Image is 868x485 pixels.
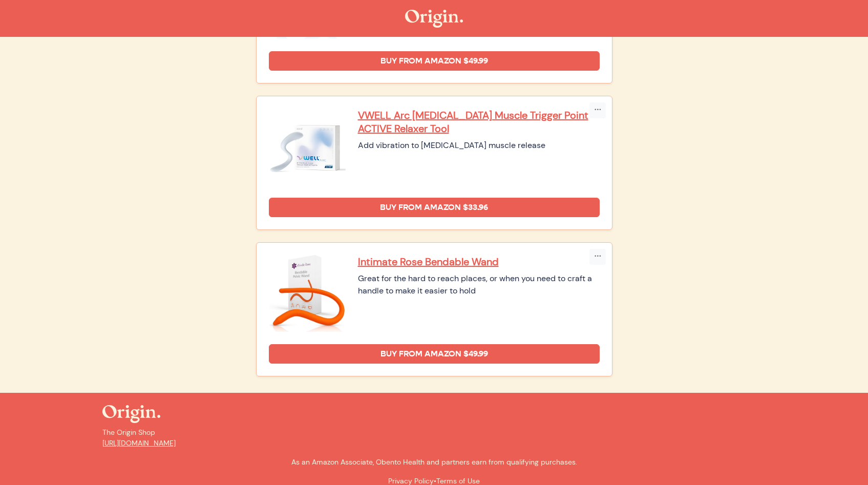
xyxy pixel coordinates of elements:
p: The Origin Shop [102,427,766,449]
img: VWELL Arc Pelvic Floor Muscle Trigger Point ACTIVE Relaxer Tool [269,109,346,185]
img: The Origin Shop [405,10,463,28]
img: The Origin Shop [102,405,160,423]
img: Intimate Rose Bendable Wand [269,255,346,332]
a: Buy from Amazon $49.99 [269,51,600,71]
a: Buy from Amazon $49.99 [269,344,600,364]
div: Great for the hard to reach places, or when you need to craft a handle to make it easier to hold [358,272,600,297]
a: [URL][DOMAIN_NAME] [102,438,176,448]
a: VWELL Arc [MEDICAL_DATA] Muscle Trigger Point ACTIVE Relaxer Tool [358,109,600,135]
a: Buy from Amazon $33.96 [269,198,600,217]
p: As an Amazon Associate, Obento Health and partners earn from qualifying purchases. [102,457,766,468]
div: Add vibration to [MEDICAL_DATA] muscle release [358,139,600,152]
a: Intimate Rose Bendable Wand [358,255,600,268]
